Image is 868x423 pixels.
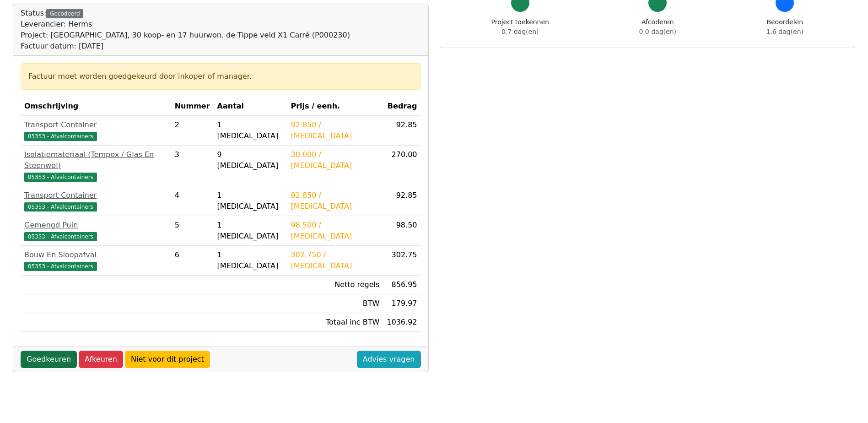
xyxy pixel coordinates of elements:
span: 05353 - Afvalcontainers [24,173,97,182]
div: Factuur moet worden goedgekeurd door inkoper of manager. [28,71,413,82]
div: Beoordelen [766,17,803,37]
td: 92.85 [383,186,421,216]
div: Transport Container [24,190,167,201]
span: 05353 - Afvalcontainers [24,232,97,241]
div: Gecodeerd [46,9,83,18]
td: 3 [171,146,214,186]
div: Transport Container [24,119,167,130]
td: 4 [171,186,214,216]
td: 92.85 [383,116,421,146]
td: 856.95 [383,276,421,294]
div: 1 [MEDICAL_DATA] [217,119,284,141]
div: Project toekennen [491,17,549,37]
td: 2 [171,116,214,146]
div: Leverancier: Herms [21,19,350,30]
td: Netto regels [287,276,383,294]
a: Advies vragen [357,351,421,368]
th: Prijs / eenh. [287,97,383,116]
td: 302.75 [383,246,421,276]
td: 98.50 [383,216,421,246]
div: 1 [MEDICAL_DATA] [217,249,284,271]
span: 0.0 dag(en) [639,28,676,35]
div: 1 [MEDICAL_DATA] [217,190,284,212]
div: 30.000 / [MEDICAL_DATA] [291,149,379,171]
td: 270.00 [383,146,421,186]
th: Aantal [214,97,287,116]
div: Afcoderen [639,17,676,37]
td: BTW [287,294,383,313]
div: Status: [21,8,350,52]
a: Transport Container05353 - Afvalcontainers [24,119,167,141]
th: Omschrijving [21,97,171,116]
div: Factuur datum: [DATE] [21,41,350,52]
span: 05353 - Afvalcontainers [24,262,97,271]
a: Goedkeuren [21,351,77,368]
div: 98.500 / [MEDICAL_DATA] [291,220,379,242]
a: Afkeuren [79,351,123,368]
div: 1 [MEDICAL_DATA] [217,220,284,242]
div: 92.850 / [MEDICAL_DATA] [291,190,379,212]
div: 92.850 / [MEDICAL_DATA] [291,119,379,141]
span: 0.7 dag(en) [501,28,539,35]
a: Isolatiemateriaal (Tempex / Glas En Steenwol)05353 - Afvalcontainers [24,149,167,182]
div: Gemengd Puin [24,220,167,231]
div: Project: [GEOGRAPHIC_DATA], 30 koop- en 17 huurwon. de Tippe veld X1 Carré (P000230) [21,30,350,41]
td: 179.97 [383,294,421,313]
span: 05353 - Afvalcontainers [24,132,97,141]
span: 05353 - Afvalcontainers [24,202,97,211]
span: 1.6 dag(en) [766,28,803,35]
td: 6 [171,246,214,276]
td: 1036.92 [383,313,421,332]
td: 5 [171,216,214,246]
th: Nummer [171,97,214,116]
div: Bouw En Sloopafval [24,249,167,260]
div: Isolatiemateriaal (Tempex / Glas En Steenwol) [24,149,167,171]
th: Bedrag [383,97,421,116]
a: Gemengd Puin05353 - Afvalcontainers [24,220,167,242]
a: Bouw En Sloopafval05353 - Afvalcontainers [24,249,167,271]
td: Totaal inc BTW [287,313,383,332]
div: 9 [MEDICAL_DATA] [217,149,284,171]
div: 302.750 / [MEDICAL_DATA] [291,249,379,271]
a: Niet voor dit project [125,351,210,368]
a: Transport Container05353 - Afvalcontainers [24,190,167,212]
